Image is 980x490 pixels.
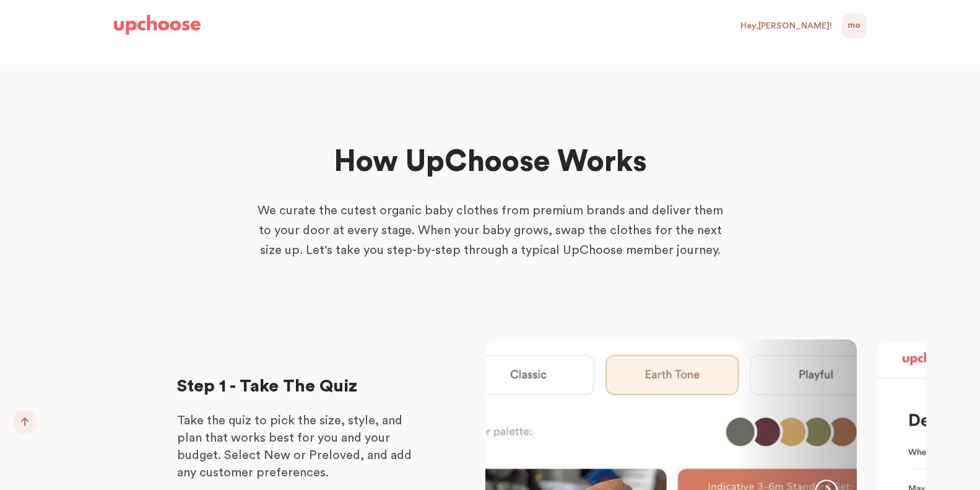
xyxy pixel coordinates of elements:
div: Hey, [PERSON_NAME] ! [740,20,832,32]
p: We curate the cutest organic baby clothes from premium brands and deliver them to your door at ev... [255,201,726,260]
span: MO [848,19,861,33]
img: UpChoose [114,15,201,35]
p: Take the quiz to pick the size, style, and plan that works best for you and your budget. Select N... [177,412,425,481]
a: UpChoose [114,12,201,38]
p: Step 1 - Take The Quiz [177,377,425,396]
h1: How UpChoose Works [238,142,742,182]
